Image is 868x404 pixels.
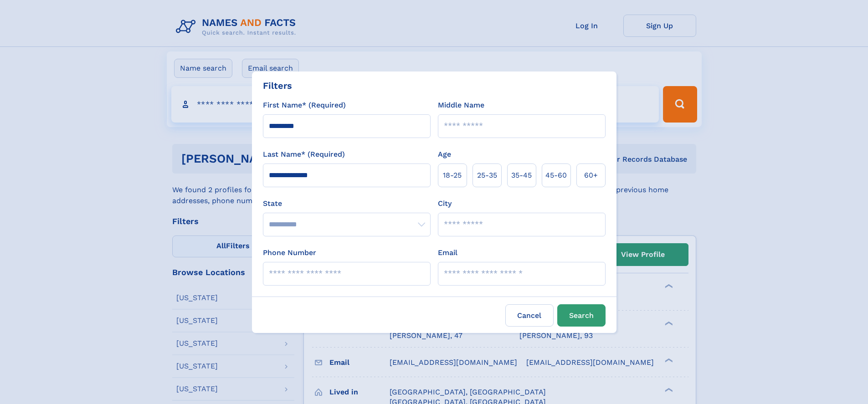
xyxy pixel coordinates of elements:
label: State [263,198,431,209]
button: Search [557,304,606,327]
label: Last Name* (Required) [263,149,345,160]
span: 45‑60 [545,170,567,181]
span: 60+ [584,170,598,181]
span: 18‑25 [443,170,462,181]
label: City [438,198,452,209]
label: Email [438,247,457,258]
label: First Name* (Required) [263,100,346,111]
span: 35‑45 [511,170,532,181]
label: Age [438,149,451,160]
label: Cancel [505,304,554,327]
label: Middle Name [438,100,484,111]
label: Phone Number [263,247,316,258]
div: Filters [263,79,292,92]
span: 25‑35 [477,170,497,181]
